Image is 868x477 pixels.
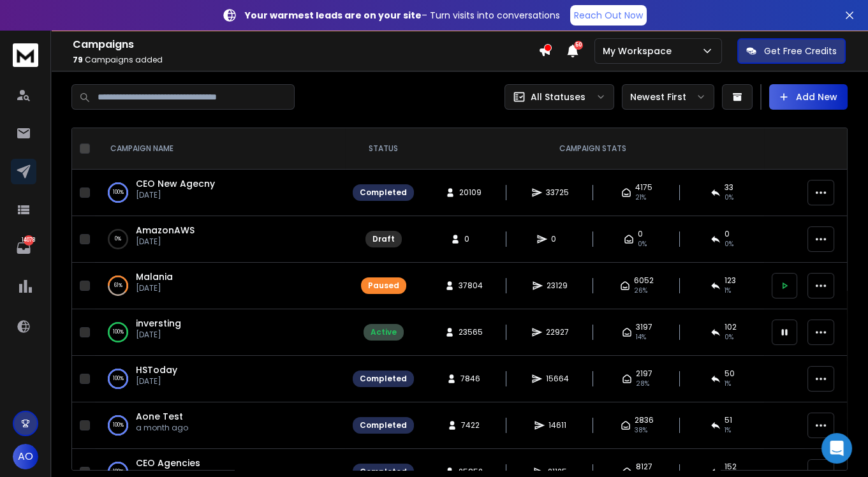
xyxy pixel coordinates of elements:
p: [DATE] [136,376,177,386]
span: 37804 [459,281,483,291]
span: 1 % [725,425,731,436]
p: 14078 [24,235,34,246]
div: Paused [368,281,399,291]
span: 33725 [546,187,569,198]
span: 6052 [634,275,654,286]
button: Newest First [622,84,714,110]
span: 38 % [635,425,647,436]
span: 152 [725,462,737,472]
span: 0% [725,239,733,249]
p: 0 % [115,233,121,246]
p: a month ago [136,423,188,433]
p: 100 % [113,186,124,199]
span: 123 [725,275,736,286]
p: Reach Out Now [574,9,643,22]
button: AO [13,444,38,469]
span: 7846 [460,374,480,384]
span: 7422 [461,420,480,430]
td: 100%Aone Testa month ago [95,402,345,449]
span: 50 [574,41,583,50]
div: Completed [360,374,407,384]
div: Draft [372,234,395,244]
button: Get Free Credits [737,38,846,64]
th: CAMPAIGN STATS [422,128,764,170]
div: Completed [360,420,407,430]
span: 20109 [459,187,482,198]
span: 15664 [546,374,569,384]
p: 100 % [113,326,124,339]
p: Get Free Credits [764,45,837,57]
span: 23565 [459,327,483,337]
a: HSToday [136,363,177,376]
span: 8127 [636,462,652,472]
span: 2836 [635,415,654,425]
a: Malania [136,270,173,283]
span: 51 [725,415,732,425]
span: 14 % [636,332,646,342]
div: Completed [360,467,407,477]
p: – Turn visits into conversations [245,9,560,22]
button: Add New [769,84,848,110]
div: Active [371,327,397,337]
p: My Workspace [603,45,677,57]
span: 23129 [547,281,568,291]
span: 4175 [635,182,652,193]
span: AmazonAWS [136,224,195,237]
th: CAMPAIGN NAME [95,128,345,170]
span: 0 [551,234,564,244]
p: 100 % [113,372,124,385]
a: inversting [136,317,181,330]
p: 61 % [114,279,122,292]
span: 21125 [548,467,567,477]
p: 100 % [113,419,124,432]
td: 61%Malania[DATE] [95,263,345,309]
div: Open Intercom Messenger [821,433,852,464]
img: logo [13,43,38,67]
span: 28 % [636,379,649,389]
span: 0 % [725,193,733,203]
p: All Statuses [531,91,585,103]
span: 0 % [725,332,733,342]
span: 102 [725,322,737,332]
span: 1 % [725,379,731,389]
span: 0 [638,229,643,239]
span: 21 % [635,193,646,203]
span: 25852 [459,467,483,477]
span: 2197 [636,369,652,379]
a: Aone Test [136,410,183,423]
a: Reach Out Now [570,5,647,26]
span: 22927 [546,327,569,337]
span: 0 [725,229,730,239]
p: [DATE] [136,190,215,200]
td: 100%HSToday[DATE] [95,356,345,402]
p: [DATE] [136,237,195,247]
td: 100%CEO New Agecny[DATE] [95,170,345,216]
p: [DATE] [136,283,173,293]
span: 26 % [634,286,647,296]
span: 14611 [548,420,566,430]
div: Completed [360,187,407,198]
a: CEO New Agecny [136,177,215,190]
span: 0% [638,239,647,249]
a: CEO Agencies [136,457,200,469]
h1: Campaigns [73,37,538,52]
span: 1 % [725,286,731,296]
p: Campaigns added [73,55,538,65]
td: 0%AmazonAWS[DATE] [95,216,345,263]
span: 50 [725,369,735,379]
span: 0 [464,234,477,244]
p: [DATE] [136,330,181,340]
a: 14078 [11,235,36,261]
span: 79 [73,54,83,65]
span: 33 [725,182,733,193]
th: STATUS [345,128,422,170]
strong: Your warmest leads are on your site [245,9,422,22]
